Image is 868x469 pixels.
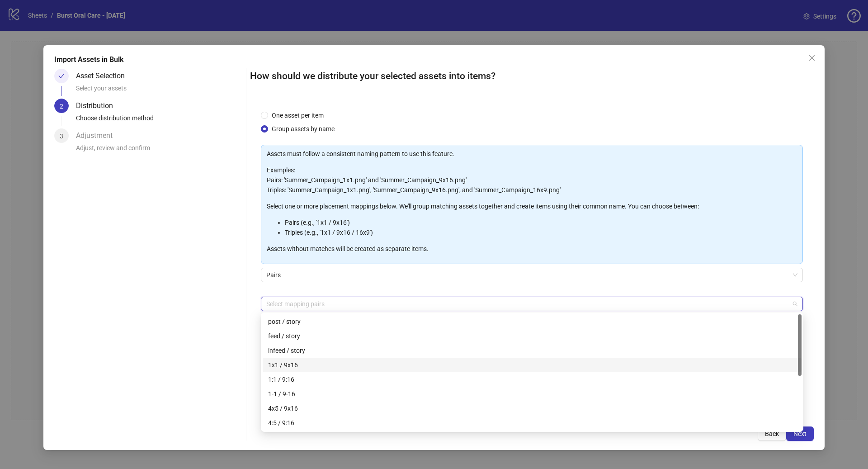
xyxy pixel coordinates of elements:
[76,83,242,99] div: Select your assets
[268,403,796,413] div: 4x5 / 9x16
[268,360,796,370] div: 1x1 / 9x16
[268,331,796,341] div: feed / story
[267,149,797,159] p: Assets must follow a consistent naming pattern to use this feature.
[765,430,779,437] span: Back
[58,73,65,79] span: check
[60,103,63,110] span: 2
[786,426,814,441] button: Next
[267,165,797,195] p: Examples: Pairs: 'Summer_Campaign_1x1.png' and 'Summer_Campaign_9x16.png' Triples: 'Summer_Campai...
[268,317,796,327] div: post / story
[76,69,132,83] div: Asset Selection
[60,133,63,140] span: 3
[805,51,819,65] button: Close
[285,218,797,227] li: Pairs (e.g., '1x1 / 9x16')
[76,113,242,128] div: Choose distribution method
[267,201,797,211] p: Select one or more placement mappings below. We'll group matching assets together and create item...
[76,128,120,143] div: Adjustment
[808,54,816,62] span: close
[268,346,796,355] div: infeed / story
[266,268,797,282] span: Pairs
[263,416,802,430] div: 4:5 / 9:16
[76,143,242,158] div: Adjust, review and confirm
[263,329,802,343] div: feed / story
[263,372,802,387] div: 1:1 / 9:16
[758,426,786,441] button: Back
[268,374,796,384] div: 1:1 / 9:16
[54,54,814,65] div: Import Assets in Bulk
[268,124,338,134] span: Group assets by name
[250,69,814,84] h2: How should we distribute your selected assets into items?
[263,358,802,372] div: 1x1 / 9x16
[263,343,802,358] div: infeed / story
[268,110,327,120] span: One asset per item
[263,401,802,416] div: 4x5 / 9x16
[268,389,796,399] div: 1-1 / 9-16
[793,430,807,437] span: Next
[263,314,802,329] div: post / story
[267,244,797,254] p: Assets without matches will be created as separate items.
[285,227,797,237] li: Triples (e.g., '1x1 / 9x16 / 16x9')
[268,418,796,428] div: 4:5 / 9:16
[76,99,120,113] div: Distribution
[263,387,802,401] div: 1-1 / 9-16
